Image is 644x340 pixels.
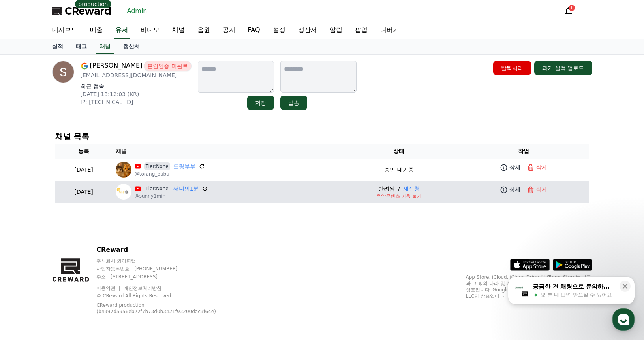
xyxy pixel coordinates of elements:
span: CReward [65,5,111,17]
p: CReward production (b4397d5956eb22f7b73d0b3421f93200dac3f64e) [96,302,223,315]
a: 실적 [46,39,69,54]
button: 과거 실적 업로드 [534,61,592,75]
span: / [395,185,403,193]
p: [DATE] [58,166,109,174]
h4: 채널 목록 [55,132,589,141]
a: 정산서 [117,39,146,54]
p: 상세 [509,185,520,194]
span: 설정 [122,263,131,269]
a: 디버거 [374,22,406,39]
p: 주소 : [STREET_ADDRESS] [96,274,235,280]
p: @sunny1min [135,193,208,199]
a: 개인정보처리방침 [124,285,161,291]
a: 유저 [114,22,130,39]
button: 재신청 [403,185,420,193]
p: @torang_bubu [135,171,205,177]
p: [DATE] 13:12:03 (KR) [81,90,192,98]
button: 저장 [247,96,274,110]
p: App Store, iCloud, iCloud Drive 및 iTunes Store는 미국과 그 밖의 나라 및 지역에서 등록된 Apple Inc.의 서비스 상표입니다. Goo... [466,274,592,299]
a: 정산서 [292,22,323,39]
div: 1 [569,5,575,11]
span: 대화 [72,263,82,269]
a: 알림 [323,22,349,39]
a: 홈 [2,251,52,270]
img: profile image [52,61,74,83]
th: 작업 [458,144,589,159]
span: 본인인증 미완료 [144,61,191,71]
p: 승인 대기중 [384,166,413,174]
span: [PERSON_NAME] [90,61,143,71]
a: 대화 [52,251,102,270]
a: 비디오 [134,22,166,39]
th: 등록 [55,144,113,159]
a: 상세 [498,162,522,173]
a: 써니의1분 [173,185,199,193]
a: 설정 [267,22,292,39]
p: 삭제 [536,185,547,194]
p: IP: [TECHNICAL_ID] [81,98,192,106]
a: 대시보드 [46,22,84,39]
a: Admin [124,5,150,17]
p: [EMAIL_ADDRESS][DOMAIN_NAME] [81,71,192,79]
p: 최근 접속 [81,82,192,90]
span: 홈 [25,263,30,269]
a: 이용약관 [96,285,121,291]
button: 삭제 [525,184,549,195]
p: CReward [96,245,235,255]
a: 팝업 [349,22,374,39]
p: 반려됨 [378,185,395,193]
a: 채널 [96,39,114,54]
a: 토랑부부 [173,162,195,171]
img: 써니의1분 [116,184,131,200]
p: © CReward All Rights Reserved. [96,293,235,299]
a: FAQ [242,22,267,39]
span: Tier:None [144,185,170,193]
p: [DATE] [58,188,109,196]
button: 삭제 [525,162,549,173]
a: 설정 [102,251,152,270]
a: 태그 [69,39,93,54]
a: 상세 [498,184,522,195]
button: 발송 [280,96,307,110]
span: Tier:None [144,162,170,170]
p: 사업자등록번호 : [PHONE_NUMBER] [96,266,235,272]
a: 매출 [84,22,109,39]
img: 토랑부부 [116,162,131,178]
a: 음원 [191,22,216,39]
button: 탈퇴처리 [493,61,531,75]
p: 상세 [509,163,520,172]
p: 삭제 [536,163,547,172]
a: CReward [52,5,111,17]
th: 상태 [340,144,459,159]
a: 공지 [216,22,242,39]
a: 1 [564,6,573,16]
th: 채널 [113,144,340,159]
a: 채널 [166,22,191,39]
p: 주식회사 와이피랩 [96,258,235,264]
p: 음악콘텐츠 이용 불가 [343,193,456,199]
